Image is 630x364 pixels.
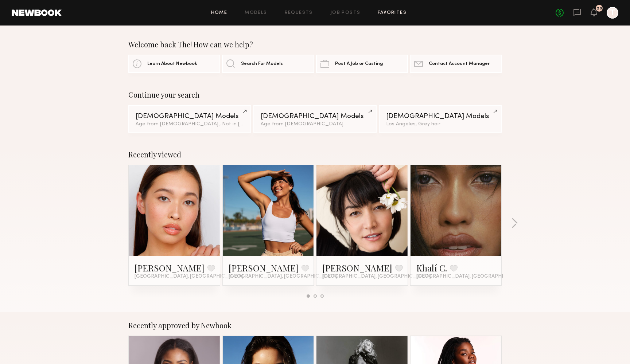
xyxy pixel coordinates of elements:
a: Home [211,11,227,15]
a: Job Posts [330,11,361,15]
span: [GEOGRAPHIC_DATA], [GEOGRAPHIC_DATA] [322,274,431,279]
div: [DEMOGRAPHIC_DATA] Models [386,113,494,120]
div: Recently approved by Newbook [128,321,502,330]
div: 20 [597,7,602,11]
a: T [607,7,618,19]
div: Recently viewed [128,150,502,159]
a: Requests [285,11,313,15]
a: Models [245,11,267,15]
span: Learn About Newbook [147,62,197,66]
span: Post A Job or Casting [335,62,383,66]
a: Favorites [378,11,407,15]
a: [DEMOGRAPHIC_DATA] ModelsAge from [DEMOGRAPHIC_DATA]. [253,105,376,133]
a: [PERSON_NAME] [135,262,205,274]
a: Search For Models [222,55,314,73]
a: [DEMOGRAPHIC_DATA] ModelsAge from [DEMOGRAPHIC_DATA]., Not in [GEOGRAPHIC_DATA] [128,105,251,133]
span: Search For Models [241,62,283,66]
div: Welcome back The! How can we help? [128,40,502,49]
span: [GEOGRAPHIC_DATA], [GEOGRAPHIC_DATA] [416,274,525,279]
span: Contact Account Manager [429,62,490,66]
div: Continue your search [128,90,502,99]
div: Age from [DEMOGRAPHIC_DATA]. [261,122,369,127]
a: [DEMOGRAPHIC_DATA] ModelsLos Angeles, Grey hair [379,105,502,133]
div: [DEMOGRAPHIC_DATA] Models [261,113,369,120]
div: Los Angeles, Grey hair [386,122,494,127]
a: [PERSON_NAME] [322,262,392,274]
span: [GEOGRAPHIC_DATA], [GEOGRAPHIC_DATA] [135,274,243,279]
a: Post A Job or Casting [316,55,408,73]
span: [GEOGRAPHIC_DATA], [GEOGRAPHIC_DATA] [229,274,337,279]
a: Contact Account Manager [410,55,502,73]
a: Learn About Newbook [128,55,220,73]
div: [DEMOGRAPHIC_DATA] Models [136,113,244,120]
div: Age from [DEMOGRAPHIC_DATA]., Not in [GEOGRAPHIC_DATA] [136,122,244,127]
a: [PERSON_NAME] [229,262,299,274]
a: Khalí C. [416,262,447,274]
